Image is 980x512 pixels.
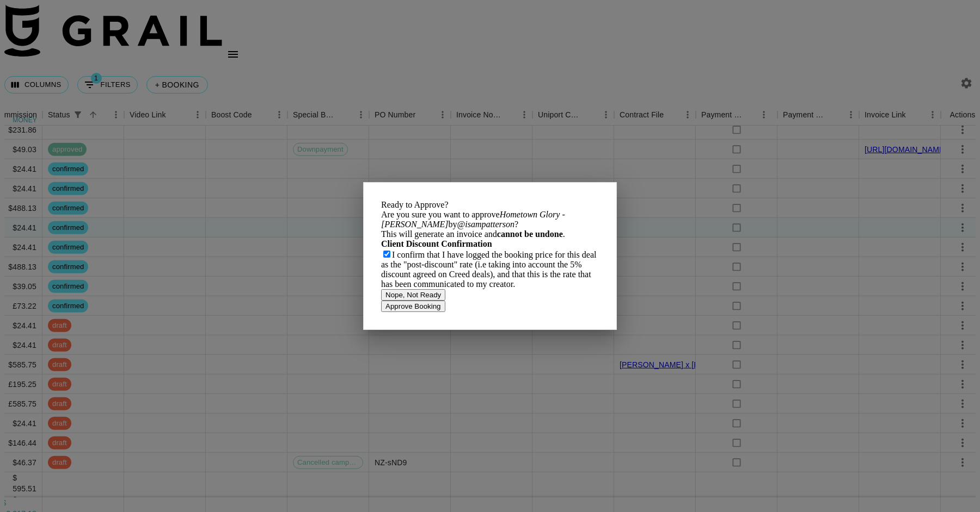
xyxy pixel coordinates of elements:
[381,239,492,248] strong: Client Discount Confirmation
[381,200,599,210] div: Ready to Approve?
[497,229,563,239] strong: cannot be undone
[381,289,445,301] button: Nope, Not Ready
[381,239,599,289] div: I confirm that I have logged the booking price for this deal as the "post-discount" rate (i.e tak...
[381,210,565,229] em: Hometown Glory - [PERSON_NAME]
[457,220,514,229] em: @ isampatterson
[381,301,445,312] button: Approve Booking
[381,229,599,239] div: This will generate an invoice and .
[381,210,599,229] div: Are you sure you want to approve by ?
